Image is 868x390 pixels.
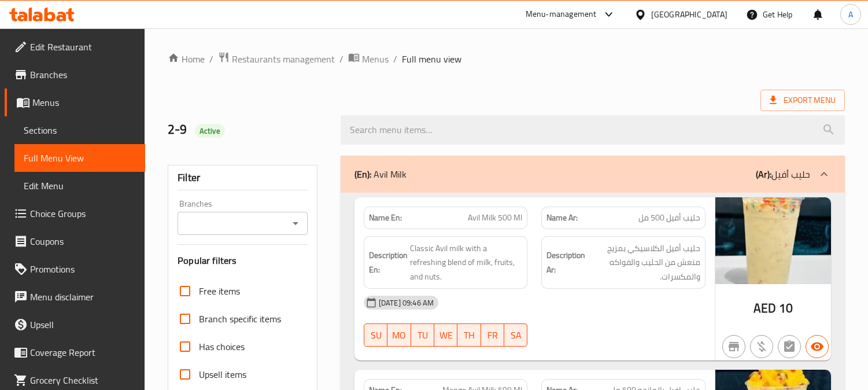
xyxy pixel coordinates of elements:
[392,327,406,344] span: MO
[30,318,136,332] span: Upsell
[24,179,136,193] span: Edit Menu
[439,327,453,344] span: WE
[393,52,397,66] li: /
[770,93,836,108] span: Export Menu
[546,212,578,224] strong: Name Ar:
[30,290,136,304] span: Menu disclaimer
[199,284,240,298] span: Free items
[457,323,481,347] button: TH
[30,40,136,54] span: Edit Restaurant
[468,212,522,224] span: Avil Milk 500 Ml
[369,327,383,344] span: SU
[462,327,476,344] span: TH
[232,52,335,66] span: Restaurants management
[369,212,402,224] strong: Name En:
[387,323,411,347] button: MO
[750,335,773,358] button: Purchased item
[715,197,831,284] img: Avil_Milk_500_Ml638924176496354532.jpg
[354,165,371,183] b: (En):
[5,339,145,366] a: Coverage Report
[402,52,461,66] span: Full menu view
[24,123,136,137] span: Sections
[341,156,845,193] div: (En): Avil Milk(Ar):حليب أفيل
[504,323,527,347] button: SA
[760,90,845,111] span: Export Menu
[5,227,145,255] a: Coupons
[14,144,145,172] a: Full Menu View
[369,248,408,277] strong: Description En:
[546,248,585,277] strong: Description Ar:
[806,335,829,358] button: Available
[411,323,434,347] button: TU
[195,124,225,138] div: Active
[364,323,387,347] button: SU
[32,95,136,109] span: Menus
[354,167,407,181] p: Avil Milk
[481,323,504,347] button: FR
[287,215,304,231] button: Open
[30,345,136,359] span: Coverage Report
[178,254,308,267] h3: Popular filters
[218,51,335,67] a: Restaurants management
[199,340,245,354] span: Has choices
[195,126,225,137] span: Active
[756,167,810,181] p: حليب أفيل
[756,165,771,183] b: (Ar):
[754,297,776,319] span: AED
[651,8,727,21] div: [GEOGRAPHIC_DATA]
[509,327,523,344] span: SA
[339,52,343,66] li: /
[778,335,801,358] button: Not has choices
[5,89,145,116] a: Menus
[30,68,136,82] span: Branches
[5,311,145,339] a: Upsell
[638,212,700,224] span: حليب أفيل 500 مل
[848,8,853,21] span: A
[416,327,430,344] span: TU
[168,51,845,67] nav: breadcrumb
[526,8,597,21] div: Menu-management
[30,234,136,248] span: Coupons
[168,52,205,66] a: Home
[434,323,457,347] button: WE
[24,151,136,165] span: Full Menu View
[30,373,136,387] span: Grocery Checklist
[168,121,327,138] h2: 2-9
[14,116,145,144] a: Sections
[588,241,700,284] span: حليب أفيل الكلاسيكي بمزيج منعش من الحليب والفواكه والمكسرات.
[209,52,213,66] li: /
[5,61,145,89] a: Branches
[5,283,145,311] a: Menu disclaimer
[348,51,389,67] a: Menus
[779,297,793,319] span: 10
[178,165,308,190] div: Filter
[5,33,145,61] a: Edit Restaurant
[14,172,145,200] a: Edit Menu
[5,200,145,227] a: Choice Groups
[5,255,145,283] a: Promotions
[30,262,136,276] span: Promotions
[199,367,246,381] span: Upsell items
[30,207,136,220] span: Choice Groups
[486,327,500,344] span: FR
[722,335,745,358] button: Not branch specific item
[374,297,438,308] span: [DATE] 09:46 AM
[199,312,281,326] span: Branch specific items
[362,52,389,66] span: Menus
[410,241,523,284] span: Classic Avil milk with a refreshing blend of milk, fruits, and nuts.
[341,115,845,145] input: search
